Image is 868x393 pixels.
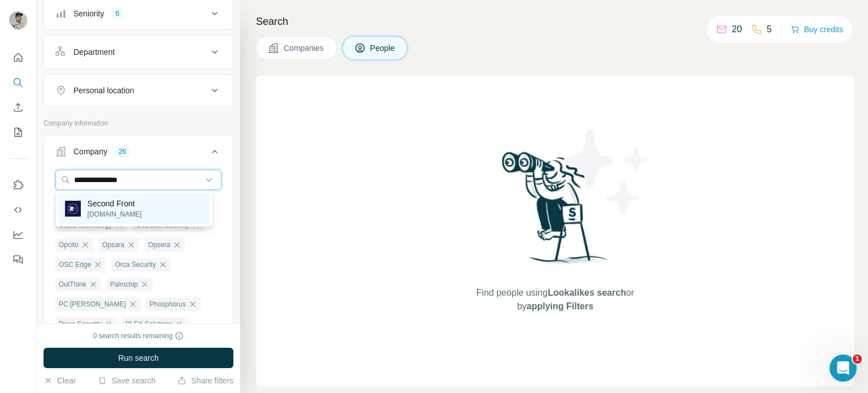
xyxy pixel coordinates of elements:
[9,97,27,118] button: Enrich CSV
[853,355,862,364] span: 1
[9,200,27,220] button: Use Surfe API
[177,375,233,386] button: Share filters
[497,149,614,275] img: Surfe Illustration - Woman searching with binoculars
[44,118,233,128] p: Company information
[9,122,27,142] button: My lists
[93,331,184,341] div: 0 search results remaining
[73,85,134,96] div: Personal location
[73,46,115,58] div: Department
[111,8,124,19] div: 6
[59,299,126,309] span: PC [PERSON_NAME]
[527,301,593,311] span: applying Filters
[732,23,742,36] p: 20
[9,11,27,29] img: Avatar
[148,240,170,250] span: Opsera
[59,240,79,250] span: Opcito
[102,240,124,250] span: Opsara
[548,288,626,297] span: Lookalikes search
[73,8,104,19] div: Seniority
[9,249,27,270] button: Feedback
[465,286,645,313] span: Find people using or by
[59,260,91,270] span: OSC Edge
[9,47,27,68] button: Quick start
[59,279,86,290] span: OutThink
[73,146,107,157] div: Company
[110,279,138,290] span: Palmchip
[370,42,396,54] span: People
[118,352,159,364] span: Run search
[9,175,27,195] button: Use Surfe on LinkedIn
[767,23,772,36] p: 5
[65,201,81,217] img: Second Front
[114,146,131,157] div: 26
[150,299,186,309] span: Phosphorus
[9,224,27,245] button: Dashboard
[59,319,102,329] span: Picus Security
[791,21,843,37] button: Buy credits
[44,77,233,104] button: Personal location
[88,198,142,209] p: Second Front
[98,375,155,386] button: Save search
[256,14,854,29] h4: Search
[44,348,233,368] button: Run search
[9,72,27,93] button: Search
[44,138,233,170] button: Company26
[284,42,325,54] span: Companies
[88,209,142,219] p: [DOMAIN_NAME]
[44,38,233,66] button: Department
[830,355,857,382] iframe: Intercom live chat
[44,375,76,386] button: Clear
[555,121,657,223] img: Surfe Illustration - Stars
[115,260,156,270] span: Orca Security
[125,319,172,329] span: PLEX Solutions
